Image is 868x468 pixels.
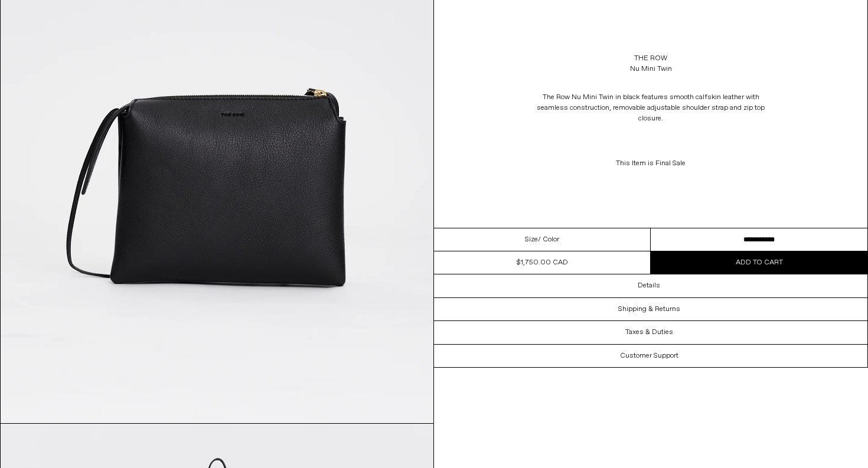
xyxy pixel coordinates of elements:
span: Add to cart [736,258,783,267]
h3: Details [638,282,660,290]
span: / Color [538,234,559,245]
div: Nu Mini Twin [630,64,672,74]
a: The Row [634,53,667,64]
h3: Taxes & Duties [625,328,673,336]
span: $1,750.00 CAD [517,258,568,267]
span: The Row Nu Mini Twin in black features smooth calfskin leather with seamless construction, remova... [537,93,765,123]
h3: Shipping & Returns [618,305,680,313]
button: Add to cart [651,251,867,274]
span: This Item is Final Sale [616,159,686,168]
h3: Customer Support [620,352,678,360]
span: Size [525,234,538,245]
